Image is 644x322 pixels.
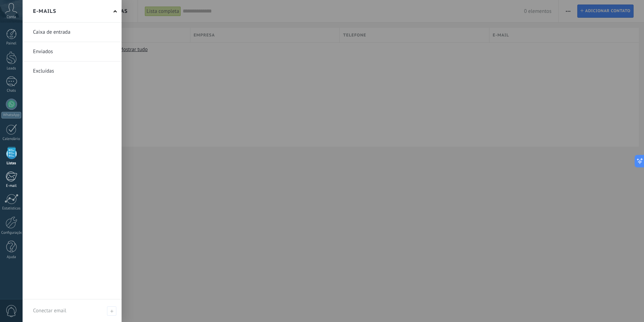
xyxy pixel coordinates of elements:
span: Conectar email [107,306,116,316]
li: Enviados [23,42,122,61]
span: Conectar email [33,307,66,314]
div: Listas [1,161,22,166]
div: Configurações [1,231,22,235]
div: Estatísticas [1,206,22,211]
li: Caixa de entrada [23,23,122,42]
div: Painel [1,41,22,46]
div: WhatsApp [1,112,21,118]
div: Chats [1,89,22,93]
div: Calendário [1,137,22,141]
h2: E-mails [33,0,56,22]
span: Conta [7,15,16,19]
div: Ajuda [1,255,22,259]
div: E-mail [1,184,22,188]
div: Leads [1,66,22,71]
li: Excluídas [23,61,122,81]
